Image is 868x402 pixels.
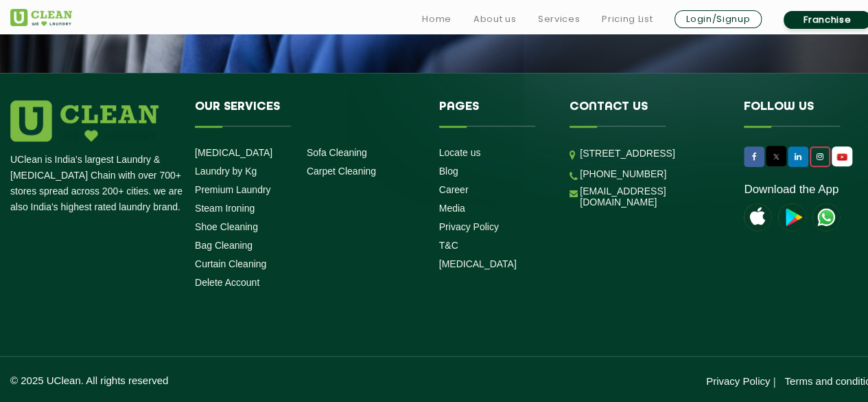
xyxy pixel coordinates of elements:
[195,221,258,232] a: Shoe Cleaning
[439,240,458,251] a: T&C
[307,166,376,177] a: Carpet Cleaning
[706,375,770,387] a: Privacy Policy
[538,11,580,27] a: Services
[580,168,666,179] a: [PHONE_NUMBER]
[439,184,469,195] a: Career
[195,147,272,158] a: [MEDICAL_DATA]
[580,186,723,208] a: [EMAIL_ADDRESS][DOMAIN_NAME]
[307,147,367,158] a: Sofa Cleaning
[473,11,516,27] a: About us
[195,240,253,251] a: Bag Cleaning
[439,258,517,269] a: [MEDICAL_DATA]
[580,146,723,161] p: [STREET_ADDRESS]
[195,258,266,269] a: Curtain Cleaning
[744,203,771,231] img: apple-icon.png
[195,100,419,126] h4: Our Services
[439,203,465,214] a: Media
[833,150,851,164] img: UClean Laundry and Dry Cleaning
[778,203,806,231] img: playstoreicon.png
[195,184,271,195] a: Premium Laundry
[570,100,723,126] h4: Contact us
[10,100,159,142] img: logo.png
[439,166,458,177] a: Blog
[195,166,257,177] a: Laundry by Kg
[195,277,259,288] a: Delete Account
[744,100,865,126] h4: Follow us
[439,100,550,126] h4: Pages
[602,11,653,27] a: Pricing List
[439,147,481,158] a: Locate us
[10,375,446,386] p: © 2025 UClean. All rights reserved
[812,203,840,231] img: UClean Laundry and Dry Cleaning
[195,203,255,214] a: Steam Ironing
[439,221,499,232] a: Privacy Policy
[10,9,72,26] img: UClean Laundry and Dry Cleaning
[422,11,451,27] a: Home
[675,10,762,28] a: Login/Signup
[10,152,185,215] p: UClean is India's largest Laundry & [MEDICAL_DATA] Chain with over 700+ stores spread across 200+...
[744,183,838,197] a: Download the App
